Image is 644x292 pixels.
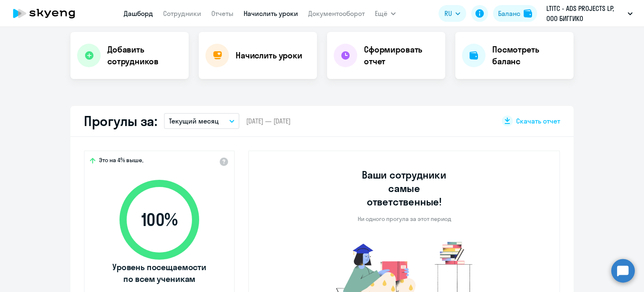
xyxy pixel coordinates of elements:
h3: Ваши сотрудники самые ответственные! [351,168,458,208]
button: Балансbalance [493,5,537,22]
a: Сотрудники [163,9,201,18]
button: Ещё [375,5,396,22]
h4: Добавить сотрудников [107,44,182,67]
button: RU [439,5,466,22]
h4: Посмотреть баланс [492,44,567,67]
span: Уровень посещаемости по всем ученикам [111,261,208,285]
button: Текущий месяц [164,113,239,129]
button: LTITC - ADS PROJECTS LP, ООО БИГГИКО [542,3,637,24]
a: Начислить уроки [244,9,298,18]
span: [DATE] — [DATE] [246,116,291,126]
p: Текущий месяц [169,116,219,126]
span: 100 % [111,210,208,230]
a: Отчеты [211,9,234,18]
h2: Прогулы за: [84,113,157,129]
span: Скачать отчет [516,116,560,126]
h4: Начислить уроки [236,50,302,61]
a: Документооборот [308,9,365,18]
p: LTITC - ADS PROJECTS LP, ООО БИГГИКО [546,3,624,24]
a: Дашборд [124,9,153,18]
h4: Сформировать отчет [364,44,439,67]
span: RU [444,8,452,18]
span: Ещё [375,8,387,18]
p: Ни одного прогула за этот период [358,215,451,223]
span: Это на 4% выше, [99,156,143,166]
img: balance [524,9,532,18]
div: Баланс [498,8,520,18]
